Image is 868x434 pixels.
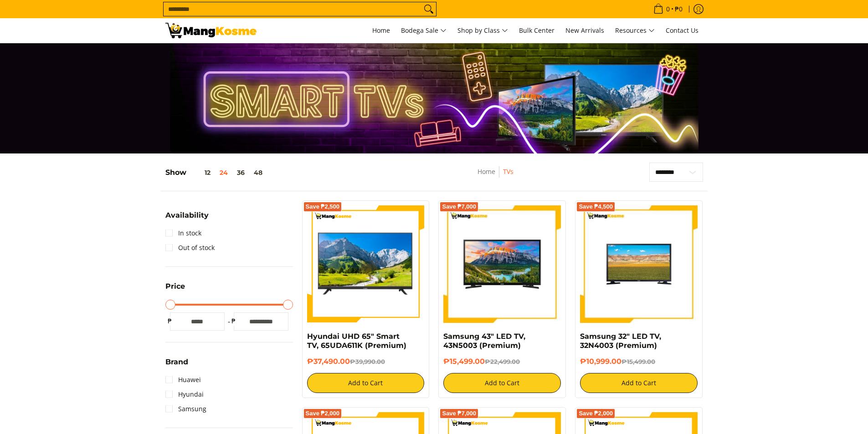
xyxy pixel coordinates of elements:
a: New Arrivals [561,18,609,43]
span: Save ₱2,500 [306,204,340,209]
summary: Open [165,212,209,226]
img: samsung-32-inch-led-tv-full-view-mang-kosme [580,205,698,323]
a: Huawei [165,373,201,387]
h5: Show [165,168,267,177]
span: ₱ [165,317,175,326]
a: Resources [611,18,659,43]
span: Resources [615,25,655,36]
a: Hyundai UHD 65" Smart TV, 65UDA611K (Premium) [307,332,406,350]
span: 0 [665,6,671,12]
span: Save ₱7,000 [442,411,476,416]
del: ₱15,499.00 [621,358,655,365]
button: 24 [215,169,232,176]
a: Home [478,167,495,176]
img: TVs - Premium Television Brands l Mang Kosme [165,23,257,38]
a: Home [368,18,395,43]
span: Save ₱7,000 [442,204,476,209]
span: Brand [165,358,188,366]
del: ₱39,990.00 [350,358,385,365]
span: Save ₱2,000 [306,411,340,416]
span: Availability [165,212,209,219]
h6: ₱10,999.00 [580,357,698,366]
button: 36 [232,169,249,176]
span: Contact Us [666,26,699,35]
button: Add to Cart [580,373,698,393]
span: ₱0 [673,6,684,12]
button: Search [421,2,436,16]
a: Bodega Sale [396,18,451,43]
a: Shop by Class [453,18,513,43]
h6: ₱37,490.00 [307,357,425,366]
a: Hyundai [165,387,204,402]
a: Samsung [165,402,206,416]
nav: Breadcrumbs [426,166,565,187]
span: Price [165,283,185,290]
nav: Main Menu [266,18,703,43]
h6: ₱15,499.00 [443,357,561,366]
span: Save ₱2,000 [579,411,613,416]
a: In stock [165,226,201,240]
span: Bodega Sale [401,25,447,36]
button: Add to Cart [443,373,561,393]
img: samsung-43-inch-led-tv-full-view- mang-kosme [443,205,561,323]
button: 48 [249,169,267,176]
span: ₱ [229,317,238,326]
a: Out of stock [165,240,215,255]
summary: Open [165,358,188,373]
span: Shop by Class [457,25,508,36]
a: Bulk Center [514,18,559,43]
summary: Open [165,283,185,297]
a: Samsung 43" LED TV, 43N5003 (Premium) [443,332,525,350]
span: New Arrivals [565,26,604,35]
span: • [651,4,685,14]
del: ₱22,499.00 [485,358,520,365]
img: Hyundai UHD 65" Smart TV, 65UDA611K (Premium) [307,205,425,323]
span: Home [372,26,390,35]
span: Save ₱4,500 [579,204,613,209]
a: Samsung 32" LED TV, 32N4003 (Premium) [580,332,661,350]
a: TVs [503,167,514,176]
a: Contact Us [661,18,703,43]
button: Add to Cart [307,373,425,393]
button: 12 [186,169,215,176]
span: Bulk Center [519,26,555,35]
